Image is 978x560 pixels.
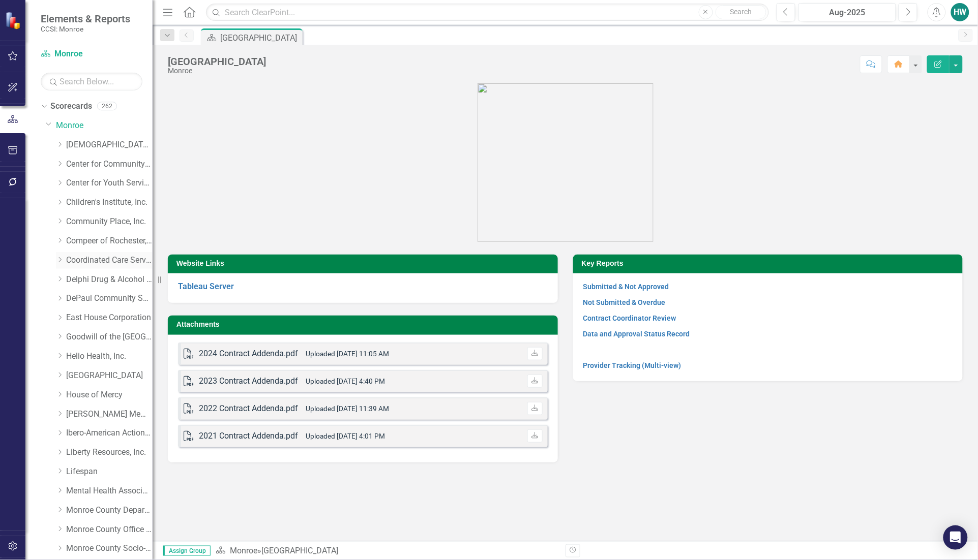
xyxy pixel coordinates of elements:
[66,197,153,208] a: Children's Institute, Inc.
[168,56,266,67] div: [GEOGRAPHIC_DATA]
[41,13,130,25] span: Elements & Reports
[66,505,153,516] a: Monroe County Department of Social Services
[66,427,153,439] a: Ibero-American Action League, Inc.
[798,3,896,21] button: Aug-2025
[220,32,300,44] div: [GEOGRAPHIC_DATA]
[66,312,153,324] a: East House Corporation
[66,293,153,304] a: DePaul Community Services, lnc.
[216,545,558,557] div: »
[66,139,153,151] a: [DEMOGRAPHIC_DATA] Charities Family & Community Services
[582,260,958,267] h3: Key Reports
[66,331,153,343] a: Goodwill of the [GEOGRAPHIC_DATA]
[583,298,666,306] a: Not Submitted & Overdue
[716,5,766,19] button: Search
[66,235,153,247] a: Compeer of Rochester, Inc.
[306,405,389,413] small: Uploaded [DATE] 11:39 AM
[199,348,298,360] div: 2024 Contract Addenda.pdf
[306,377,385,385] small: Uploaded [DATE] 4:40 PM
[583,314,676,322] a: Contract Coordinator Review
[66,274,153,286] a: Delphi Drug & Alcohol Council
[230,546,257,555] a: Monroe
[5,11,23,29] img: ClearPoint Strategy
[178,282,234,291] a: Tableau Server
[199,403,298,415] div: 2022 Contract Addenda.pdf
[66,351,153,362] a: Helio Health, Inc.
[66,409,153,420] a: [PERSON_NAME] Memorial Institute, Inc.
[206,4,769,21] input: Search ClearPoint...
[50,101,92,112] a: Scorecards
[943,525,968,550] div: Open Intercom Messenger
[56,120,153,132] a: Monroe
[261,546,338,555] div: [GEOGRAPHIC_DATA]
[41,48,142,60] a: Monroe
[802,7,893,19] div: Aug-2025
[66,389,153,401] a: House of Mercy
[66,370,153,382] a: [GEOGRAPHIC_DATA]
[176,260,553,267] h3: Website Links
[66,216,153,228] a: Community Place, Inc.
[41,25,130,33] small: CCSI: Monroe
[951,3,969,21] button: HW
[66,447,153,458] a: Liberty Resources, Inc.
[176,321,553,328] h3: Attachments
[66,159,153,170] a: Center for Community Alternatives
[199,376,298,387] div: 2023 Contract Addenda.pdf
[66,177,153,189] a: Center for Youth Services, Inc.
[199,430,298,442] div: 2021 Contract Addenda.pdf
[306,432,385,440] small: Uploaded [DATE] 4:01 PM
[163,546,211,556] span: Assign Group
[66,524,153,536] a: Monroe County Office of Mental Health
[66,466,153,478] a: Lifespan
[583,361,681,369] a: Provider Tracking (Multi-view)
[97,102,117,111] div: 262
[583,330,690,338] a: Data and Approval Status Record
[730,8,752,16] span: Search
[478,83,654,242] img: OMH%20Logo_Green%202024%20Stacked.png
[41,73,142,90] input: Search Below...
[66,485,153,497] a: Mental Health Association
[306,350,389,358] small: Uploaded [DATE] 11:05 AM
[66,543,153,554] a: Monroe County Socio-Legal Center
[66,255,153,266] a: Coordinated Care Services Inc.
[168,67,266,75] div: Monroe
[583,283,669,291] a: Submitted & Not Approved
